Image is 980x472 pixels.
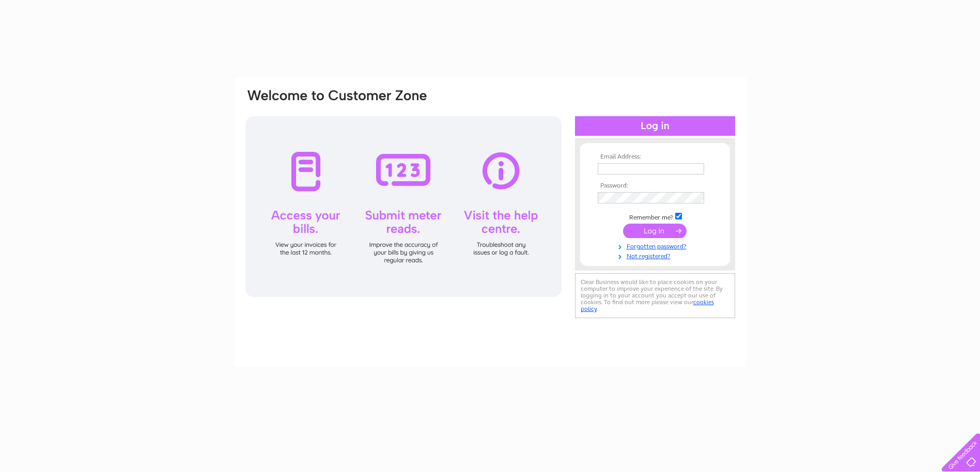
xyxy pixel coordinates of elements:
th: Email Address: [595,153,715,161]
td: Remember me? [595,211,715,222]
a: Forgotten password? [598,241,715,250]
input: Submit [623,224,687,238]
th: Password: [595,182,715,190]
div: Clear Business would like to place cookies on your computer to improve your experience of the sit... [575,273,735,318]
a: Not registered? [598,250,715,260]
a: cookies policy [581,298,714,312]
